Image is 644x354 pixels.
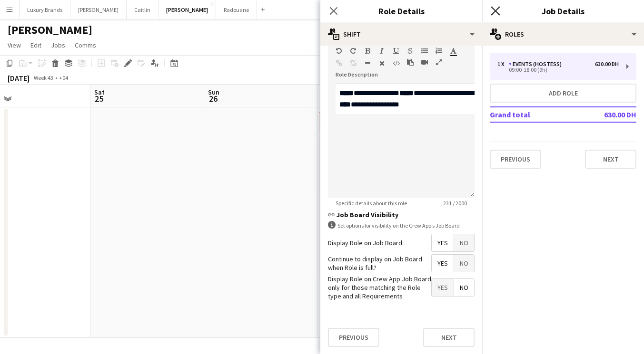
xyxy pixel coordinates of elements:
button: [PERSON_NAME] [70,0,127,19]
button: Bold [364,47,371,55]
span: No [454,255,474,272]
span: 25 [93,93,105,104]
button: Fullscreen [436,58,442,66]
button: Strikethrough [407,47,414,55]
button: Previous [328,328,379,347]
div: Roles [482,23,644,46]
label: Display Role on Job Board [328,239,402,247]
button: Next [585,150,636,169]
span: 231 / 2000 [436,200,475,207]
span: Jobs [51,41,65,49]
button: Undo [336,47,342,55]
div: +04 [59,74,68,81]
span: No [454,234,474,251]
button: [PERSON_NAME] [159,0,216,19]
span: Yes [432,255,454,272]
button: Underline [393,47,399,55]
h3: Role Details [320,5,482,17]
button: Clear Formatting [378,59,385,67]
button: HTML Code [393,59,399,67]
button: Horizontal Line [364,59,371,67]
td: 630.00 DH [576,107,636,122]
div: 1 x [497,61,509,67]
button: Caitlin [127,0,159,19]
div: Events (Hostess) [509,61,565,67]
button: Add role [490,84,636,103]
button: Redo [350,47,357,55]
span: 26 [207,93,219,104]
span: Week 43 [31,74,55,81]
label: Display Role on Crew App Job Board only for those matching the Role type and all Requirements [328,275,431,301]
div: [DATE] [8,73,30,83]
td: Grand total [490,107,576,122]
a: Jobs [47,39,69,51]
span: Specific details about this role [328,200,415,207]
a: Edit [27,39,45,51]
span: View [8,41,21,49]
span: Comms [75,41,96,49]
span: Sun [208,88,219,96]
button: Paste as plain text [407,58,414,66]
button: Previous [490,150,541,169]
div: Shift [320,23,482,46]
h3: Job Details [482,5,644,17]
span: Yes [432,279,454,296]
button: Ordered List [436,47,442,55]
button: Text Color [450,47,456,55]
a: View [4,39,25,51]
button: Next [423,328,475,347]
button: Italic [378,47,385,55]
button: Radouane [216,0,257,19]
span: Sat [94,88,105,96]
h3: Job Board Visibility [328,210,475,219]
span: Edit [30,41,41,49]
a: Comms [71,39,100,51]
label: Continue to display on Job Board when Role is full? [328,255,431,272]
span: No [454,279,474,296]
div: Set options for visibility on the Crew App’s Job Board [328,221,475,230]
div: 630.00 DH [595,61,619,67]
button: Insert video [421,58,428,66]
button: Luxury Brands [20,0,70,19]
div: 09:00-18:00 (9h) [497,67,619,72]
button: Unordered List [421,47,428,55]
span: Yes [432,234,454,251]
h1: [PERSON_NAME] [8,23,92,37]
